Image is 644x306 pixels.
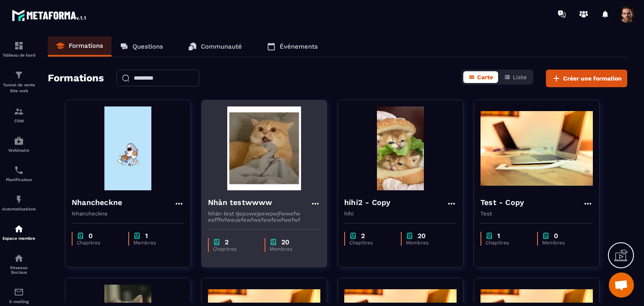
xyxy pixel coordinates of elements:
[133,240,176,246] p: Membres
[180,36,250,57] a: Communauté
[513,74,527,80] span: Liste
[225,238,229,246] p: 2
[338,100,474,278] a: formation-backgroundhihi2 - Copyhihichapter2Chapitreschapter20Membres
[14,194,24,205] img: automations
[463,71,498,83] button: Carte
[2,119,36,123] p: CRM
[2,148,36,153] p: Webinaire
[14,41,24,51] img: formation
[497,232,500,240] p: 1
[48,70,104,87] h2: Formations
[344,210,457,217] p: hihi
[349,240,392,246] p: Chapitres
[2,34,36,64] a: formationformationTableau de bord
[14,106,24,117] img: formation
[486,232,493,240] img: chapter
[145,232,148,240] p: 1
[72,197,122,208] h4: Nhancheckne
[546,70,627,87] button: Créer une formation
[361,232,365,240] p: 2
[208,197,273,208] h4: Nhàn testwwww
[480,197,524,208] h4: Test - Copy
[77,232,84,240] img: chapter
[2,247,36,281] a: social-networksocial-networkRéseaux Sociaux
[72,106,184,190] img: formation-background
[499,71,532,83] button: Liste
[14,165,24,175] img: scheduler
[474,100,610,278] a: formation-backgroundTest - CopyTestchapter1Chapitreschapter0Membres
[14,136,24,146] img: automations
[486,240,529,246] p: Chapitres
[2,82,36,94] p: Tunnel de vente Site web
[14,224,24,234] img: automations
[349,232,357,240] img: chapter
[554,232,558,240] p: 0
[480,210,593,217] p: Test
[12,8,87,23] img: logo
[14,253,24,263] img: social-network
[542,240,584,246] p: Membres
[270,238,277,246] img: chapter
[281,238,289,246] p: 20
[2,64,36,100] a: formationformationTunnel de vente Site web
[213,246,256,252] p: Chapitres
[201,43,242,50] p: Communauté
[406,240,448,246] p: Membres
[542,232,550,240] img: chapter
[213,238,221,246] img: chapter
[69,42,103,49] p: Formations
[133,232,141,240] img: chapter
[2,177,36,182] p: Planificateur
[406,232,413,240] img: chapter
[344,106,457,190] img: formation-background
[280,43,318,50] p: Événements
[344,197,390,208] h4: hihi2 - Copy
[2,100,36,130] a: formationformationCRM
[259,36,326,57] a: Événements
[2,53,36,57] p: Tableau de bord
[14,287,24,297] img: email
[72,210,184,217] p: Nhancheckne
[2,299,36,304] p: E-mailing
[201,100,338,278] a: formation-backgroundNhàn testwwwwNhàn test tjepowejpewpwjfwwefw eefffefweưefewfwefewfewfwefwfchap...
[65,100,201,278] a: formation-backgroundNhancheckneNhanchecknechapter0Chapitreschapter1Membres
[132,43,163,50] p: Questions
[2,265,36,275] p: Réseaux Sociaux
[2,207,36,211] p: Automatisations
[14,70,24,80] img: formation
[112,36,171,57] a: Questions
[477,74,493,80] span: Carte
[2,236,36,241] p: Espace membre
[77,240,120,246] p: Chapitres
[2,159,36,188] a: schedulerschedulerPlanificateur
[2,188,36,218] a: automationsautomationsAutomatisations
[2,218,36,247] a: automationsautomationsEspace membre
[270,246,312,252] p: Membres
[609,272,634,298] div: Mở cuộc trò chuyện
[480,106,593,190] img: formation-background
[208,210,320,223] p: Nhàn test tjepowejpewpwjfwwefw eefffefweưefewfwefewfewfwefwf
[88,232,93,240] p: 0
[418,232,426,240] p: 20
[208,106,320,190] img: formation-background
[563,74,622,83] span: Créer une formation
[48,36,112,57] a: Formations
[2,130,36,159] a: automationsautomationsWebinaire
